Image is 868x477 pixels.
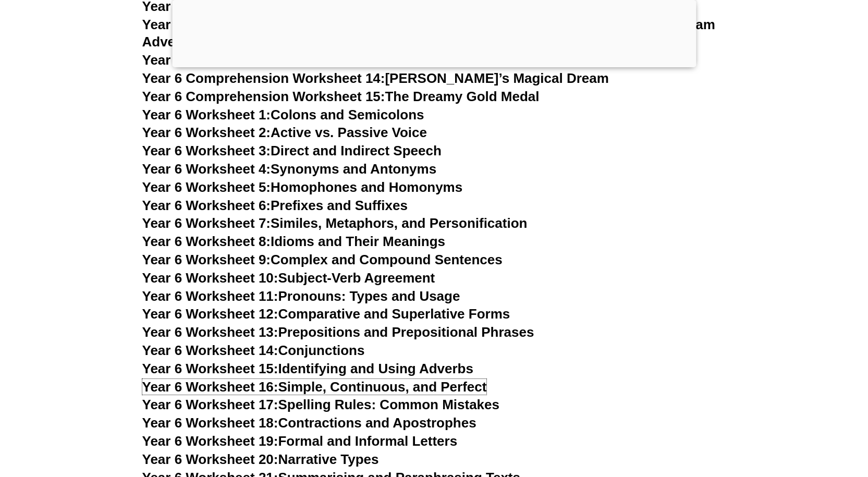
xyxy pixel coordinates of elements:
a: Year 6 Worksheet 19:Formal and Informal Letters [142,433,458,449]
a: Year 6 Worksheet 10:Subject-Verb Agreement [142,270,435,286]
span: Year 6 Worksheet 9: [142,252,271,267]
span: Year 6 Worksheet 3: [142,143,271,158]
a: Year 6 Worksheet 20:Narrative Types [142,451,379,467]
a: Year 6 Worksheet 16:Simple, Continuous, and Perfect [142,379,487,395]
a: Year 6 Comprehension Worksheet 14:[PERSON_NAME]’s Magical Dream [142,70,609,86]
span: Year 6 Worksheet 12: [142,306,278,322]
span: Year 6 Comprehension Worksheet 12: [142,17,385,32]
a: Year 6 Worksheet 15:Identifying and Using Adverbs [142,361,473,376]
span: Year 6 Worksheet 15: [142,361,278,376]
a: Year 6 Worksheet 2:Active vs. Passive Voice [142,125,427,140]
span: Year 6 Worksheet 7: [142,215,271,231]
a: Year 6 Comprehension Worksheet 12:[PERSON_NAME] and the Cave of Sharks: A Dream Adventure [142,17,715,50]
a: Year 6 Comprehension Worksheet 13:The Girl Who Could Fly [142,52,535,68]
span: Year 6 Comprehension Worksheet 15: [142,89,385,104]
a: Year 6 Comprehension Worksheet 15:The Dreamy Gold Medal [142,89,540,104]
a: Year 6 Worksheet 9:Complex and Compound Sentences [142,252,503,267]
a: Year 6 Worksheet 18:Contractions and Apostrophes [142,415,476,431]
a: Year 6 Worksheet 12:Comparative and Superlative Forms [142,306,510,322]
span: Year 6 Worksheet 10: [142,270,278,286]
a: Year 6 Worksheet 7:Similes, Metaphors, and Personification [142,215,528,231]
a: Year 6 Worksheet 11:Pronouns: Types and Usage [142,288,460,304]
a: Year 6 Worksheet 13:Prepositions and Prepositional Phrases [142,324,534,340]
a: Year 6 Worksheet 14:Conjunctions [142,343,365,358]
span: Year 6 Worksheet 8: [142,234,271,249]
a: Year 6 Worksheet 6:Prefixes and Suffixes [142,198,408,213]
a: Year 6 Worksheet 8:Idioms and Their Meanings [142,234,445,249]
span: Year 6 Worksheet 11: [142,288,278,304]
iframe: Chat Widget [694,359,868,477]
span: Year 6 Worksheet 17: [142,397,278,412]
a: Year 6 Worksheet 5:Homophones and Homonyms [142,179,463,195]
span: Year 6 Worksheet 14: [142,343,278,358]
span: Year 6 Worksheet 16: [142,379,278,395]
span: Year 6 Worksheet 4: [142,161,271,177]
span: Year 6 Worksheet 18: [142,415,278,431]
span: Year 6 Worksheet 5: [142,179,271,195]
a: Year 6 Worksheet 17:Spelling Rules: Common Mistakes [142,397,499,412]
span: Year 6 Worksheet 20: [142,451,278,467]
span: Year 6 Worksheet 13: [142,324,278,340]
a: Year 6 Worksheet 3:Direct and Indirect Speech [142,143,442,158]
span: Year 6 Worksheet 19: [142,433,278,449]
a: Year 6 Worksheet 1:Colons and Semicolons [142,107,424,123]
span: Year 6 Worksheet 6: [142,198,271,213]
span: Year 6 Comprehension Worksheet 13: [142,52,385,68]
span: Year 6 Worksheet 1: [142,107,271,123]
a: Year 6 Worksheet 4:Synonyms and Antonyms [142,161,437,177]
span: Year 6 Worksheet 2: [142,125,271,140]
span: Year 6 Comprehension Worksheet 14: [142,70,385,86]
